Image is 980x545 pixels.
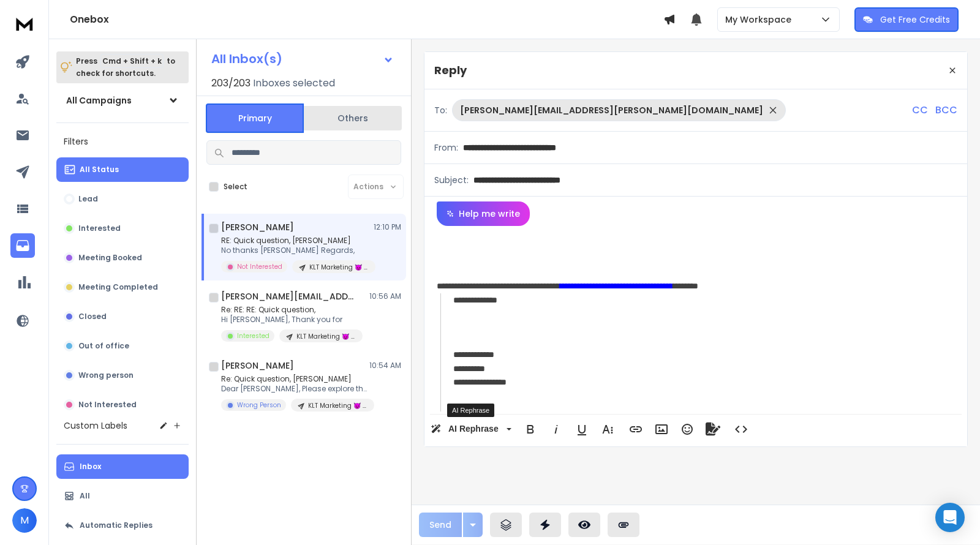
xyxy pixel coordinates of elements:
[437,201,530,226] button: Help me write
[221,221,294,233] h1: [PERSON_NAME]
[56,246,189,270] button: Meeting Booked
[447,404,494,417] div: AI Rephrase
[78,312,107,321] p: Closed
[221,374,368,384] p: Re: Quick question, [PERSON_NAME]
[434,104,447,116] p: To:
[12,12,37,35] img: logo
[624,417,647,442] button: Insert Link (⌘K)
[308,401,367,410] p: KLT Marketing 😈 | campaign 130825
[237,262,282,271] p: Not Interested
[78,224,121,233] p: Interested
[434,141,458,154] p: From:
[80,521,153,530] p: Automatic Replies
[221,246,368,255] p: No thanks [PERSON_NAME] Regards,
[56,304,189,329] button: Closed
[374,222,401,232] p: 12:10 PM
[12,508,37,533] button: M
[56,334,189,358] button: Out of office
[56,484,189,508] button: All
[221,305,363,315] p: Re: RE: RE: Quick question,
[596,417,619,442] button: More Text
[221,359,294,372] h1: [PERSON_NAME]
[701,417,725,442] button: Signature
[202,47,404,71] button: All Inbox(s)
[221,290,356,303] h1: [PERSON_NAME][EMAIL_ADDRESS][DOMAIN_NAME]
[80,462,101,472] p: Inbox
[912,103,928,118] p: CC
[206,103,304,133] button: Primary
[519,417,542,442] button: Bold (⌘B)
[221,315,363,325] p: Hi [PERSON_NAME], Thank you for
[56,133,189,150] h3: Filters
[237,331,269,340] p: Interested
[70,12,663,27] h1: Onebox
[935,503,965,532] div: Open Intercom Messenger
[309,263,368,272] p: KLT Marketing 😈 | campaign 130825
[211,53,282,65] h1: All Inbox(s)
[237,400,281,410] p: Wrong Person
[854,7,959,32] button: Get Free Credits
[56,275,189,299] button: Meeting Completed
[434,62,467,79] p: Reply
[78,400,137,410] p: Not Interested
[729,417,753,442] button: Code View
[880,13,950,26] p: Get Free Credits
[650,417,673,442] button: Insert Image (⌘P)
[428,417,514,442] button: AI Rephrase
[78,341,129,351] p: Out of office
[369,361,401,370] p: 10:54 AM
[446,424,501,434] span: AI Rephrase
[78,194,98,204] p: Lead
[545,417,568,442] button: Italic (⌘I)
[56,454,189,479] button: Inbox
[725,13,796,26] p: My Workspace
[56,393,189,417] button: Not Interested
[78,282,158,292] p: Meeting Completed
[296,332,355,341] p: KLT Marketing 😈 | campaign 130825
[304,105,402,132] button: Others
[56,513,189,538] button: Automatic Replies
[78,253,142,263] p: Meeting Booked
[935,103,957,118] p: BCC
[224,182,247,192] label: Select
[100,54,164,68] span: Cmd + Shift + k
[56,88,189,113] button: All Campaigns
[56,216,189,241] button: Interested
[221,384,368,394] p: Dear [PERSON_NAME], Please explore this…. [PERSON_NAME] Australian Migration Consultants [DOMAIN_...
[221,236,368,246] p: RE: Quick question, [PERSON_NAME]
[460,104,763,116] p: [PERSON_NAME][EMAIL_ADDRESS][PERSON_NAME][DOMAIN_NAME]
[78,370,134,380] p: Wrong person
[253,76,335,91] h3: Inboxes selected
[369,291,401,301] p: 10:56 AM
[56,187,189,211] button: Lead
[66,94,132,107] h1: All Campaigns
[76,55,175,80] p: Press to check for shortcuts.
[56,157,189,182] button: All Status
[434,174,469,186] p: Subject:
[211,76,251,91] span: 203 / 203
[56,363,189,388] button: Wrong person
[64,419,127,432] h3: Custom Labels
[80,491,90,501] p: All
[570,417,594,442] button: Underline (⌘U)
[80,165,119,175] p: All Status
[676,417,699,442] button: Emoticons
